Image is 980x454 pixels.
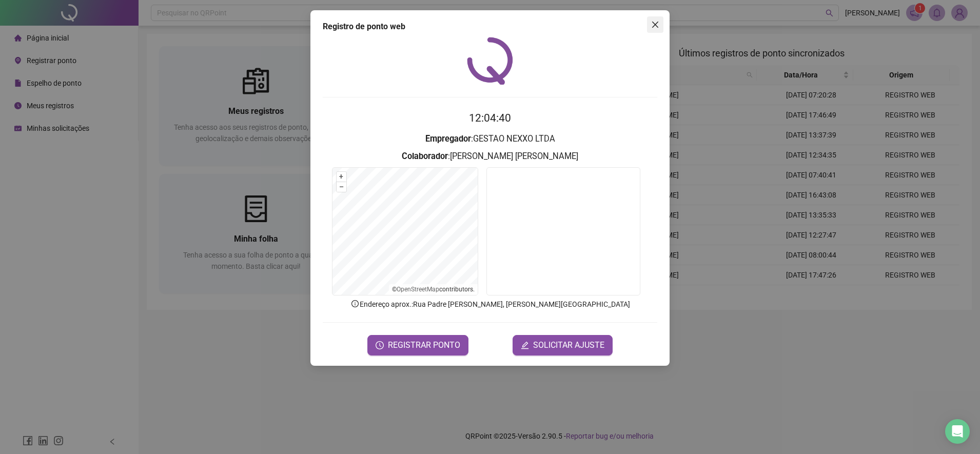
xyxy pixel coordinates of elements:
span: SOLICITAR AJUSTE [533,339,604,351]
button: + [337,172,346,182]
p: Endereço aprox. : Rua Padre [PERSON_NAME], [PERSON_NAME][GEOGRAPHIC_DATA] [323,299,657,310]
button: REGISTRAR PONTO [367,335,468,356]
h3: : [PERSON_NAME] [PERSON_NAME] [323,150,657,163]
button: Close [647,16,663,33]
a: OpenStreetMap [397,286,439,293]
span: info-circle [350,299,360,308]
button: editSOLICITAR AJUSTE [513,335,613,356]
div: Registro de ponto web [323,21,657,33]
time: 12:04:40 [469,112,511,124]
li: © contributors. [392,286,475,293]
strong: Colaborador [402,151,448,161]
div: Open Intercom Messenger [945,419,970,444]
span: edit [521,341,529,349]
h3: : GESTAO NEXXO LTDA [323,132,657,146]
span: close [651,21,659,29]
span: clock-circle [376,341,384,349]
strong: Empregador [425,134,471,144]
span: REGISTRAR PONTO [388,339,460,351]
button: – [337,182,346,192]
img: QRPoint [467,37,513,85]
